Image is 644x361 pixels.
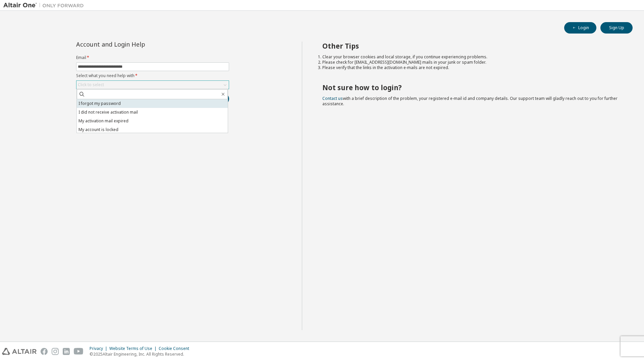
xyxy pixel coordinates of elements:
img: instagram.svg [52,348,59,355]
img: linkedin.svg [63,348,70,355]
label: Email [76,55,229,60]
label: Select what you need help with [76,73,229,78]
span: with a brief description of the problem, your registered e-mail id and company details. Our suppo... [322,96,618,107]
li: Clear your browser cookies and local storage, if you continue experiencing problems. [322,54,621,60]
button: Login [564,22,596,34]
h2: Not sure how to login? [322,83,621,92]
img: youtube.svg [74,348,84,355]
li: I forgot my password [77,99,228,108]
button: Sign Up [600,22,633,34]
li: Please verify that the links in the activation e-mails are not expired. [322,65,621,70]
img: Altair One [3,2,87,9]
div: Privacy [90,346,109,351]
div: Click to select [78,82,104,87]
div: Click to select [76,81,229,89]
div: Cookie Consent [159,346,193,351]
div: Account and Login Help [76,42,199,47]
p: © 2025 Altair Engineering, Inc. All Rights Reserved. [90,351,193,357]
li: Please check for [EMAIL_ADDRESS][DOMAIN_NAME] mails in your junk or spam folder. [322,60,621,65]
img: facebook.svg [41,348,48,355]
img: altair_logo.svg [2,348,37,355]
div: Website Terms of Use [109,346,159,351]
a: Contact us [322,96,343,101]
h2: Other Tips [322,42,621,50]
